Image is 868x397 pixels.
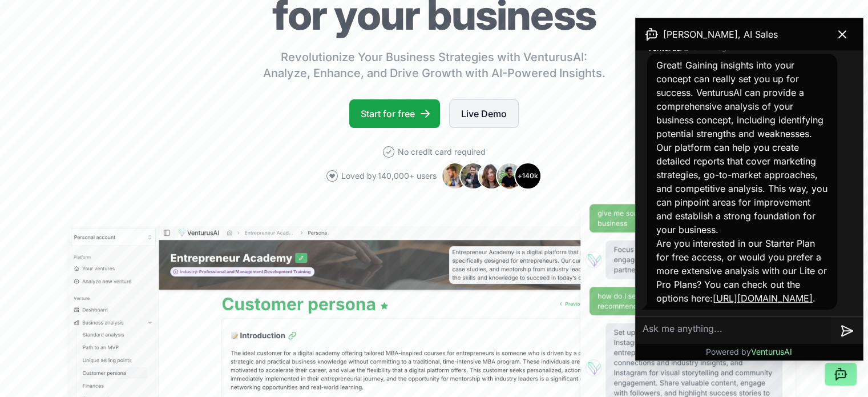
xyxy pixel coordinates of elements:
img: Avatar 1 [441,162,469,190]
a: [URL][DOMAIN_NAME] [713,292,813,304]
p: Great! Gaining insights into your concept can really set you up for success. VenturusAI can provi... [656,58,828,141]
p: Our platform can help you create detailed reports that cover marketing strategies, go-to-market a... [656,141,828,236]
img: Avatar 2 [459,162,487,190]
img: Avatar 3 [478,162,505,190]
p: Powered by [706,346,792,358]
span: [PERSON_NAME], AI Sales [663,27,778,41]
a: Start for free [349,99,440,128]
img: Avatar 4 [496,162,523,190]
p: Are you interested in our Starter Plan for free access, or would you prefer a more extensive anal... [656,236,828,305]
time: 52 min. ago [693,43,730,53]
span: VenturusAI [647,42,688,54]
a: Live Demo [449,99,519,128]
span: VenturusAI [751,347,792,356]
